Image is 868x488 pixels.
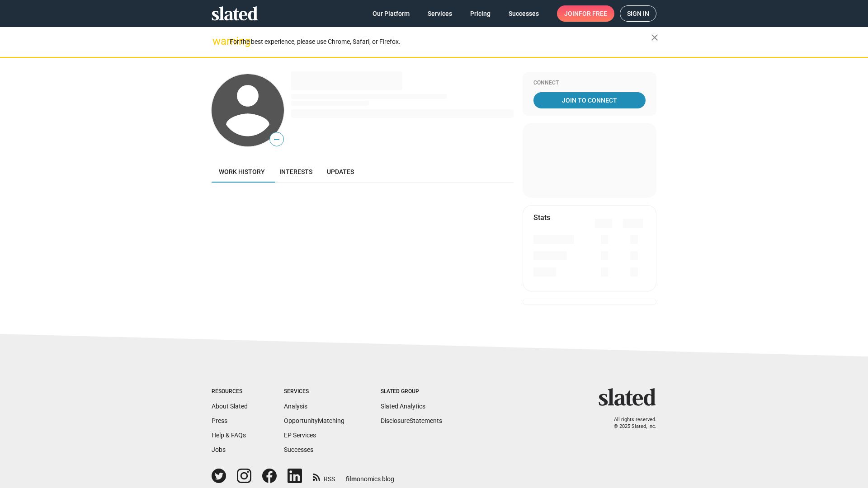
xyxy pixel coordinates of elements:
a: EP Services [284,432,316,439]
span: Our Platform [373,5,410,22]
mat-icon: close [649,32,660,43]
a: Our Platform [365,5,417,22]
div: For the best experience, please use Chrome, Safari, or Firefox. [230,36,651,48]
a: About Slated [212,403,248,410]
span: Interests [279,168,312,175]
span: film [346,475,357,483]
a: RSS [313,469,335,483]
a: OpportunityMatching [284,417,344,424]
a: Slated Analytics [381,403,425,410]
a: Analysis [284,403,307,410]
a: Pricing [463,5,498,22]
a: Join To Connect [533,92,646,108]
span: Work history [219,168,265,175]
span: Updates [327,168,354,175]
a: Services [420,5,459,22]
span: Join [564,5,607,22]
a: Work history [212,161,272,183]
a: Interests [272,161,320,183]
div: Resources [212,388,248,395]
a: Successes [501,5,546,22]
a: Sign in [620,5,656,22]
a: filmonomics blog [346,468,394,483]
span: — [270,134,283,145]
a: Press [212,417,227,424]
div: Connect [533,80,646,87]
div: Slated Group [381,388,442,395]
a: Jobs [212,446,226,453]
span: Join To Connect [535,92,644,108]
span: Pricing [470,5,491,22]
p: All rights reserved. © 2025 Slated, Inc. [604,417,656,430]
mat-card-title: Stats [533,213,550,222]
a: Help & FAQs [212,432,246,439]
a: Updates [320,161,361,183]
div: Services [284,388,344,395]
a: DisclosureStatements [381,417,442,424]
span: Sign in [627,6,649,21]
a: Successes [284,446,313,453]
span: for free [579,5,607,22]
mat-icon: warning [212,36,223,47]
span: Services [428,5,452,22]
a: Joinfor free [557,5,614,22]
span: Successes [509,5,539,22]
